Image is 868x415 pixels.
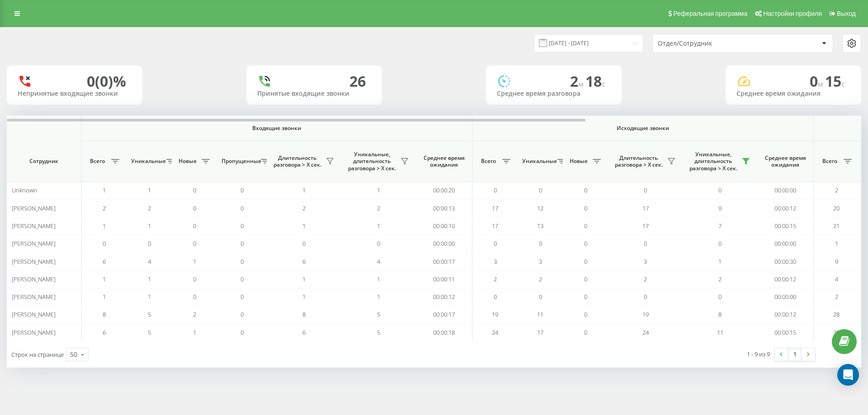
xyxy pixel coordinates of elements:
[584,293,587,301] span: 0
[193,222,196,230] span: 0
[148,310,151,318] span: 5
[718,204,722,212] span: 9
[416,324,472,341] td: 00:00:18
[241,310,244,318] span: 0
[687,151,739,172] span: Уникальные, длительность разговора > Х сек.
[148,204,151,212] span: 2
[193,239,196,247] span: 0
[377,257,380,266] span: 4
[584,328,587,336] span: 0
[613,154,665,168] span: Длительность разговора > Х сек.
[757,217,814,235] td: 00:00:15
[818,158,841,165] span: Всего
[241,275,244,283] span: 0
[193,310,196,318] span: 2
[837,10,856,17] span: Выход
[87,73,126,90] div: 0 (0)%
[241,293,244,301] span: 0
[537,222,543,230] span: 13
[494,239,497,247] span: 0
[377,293,380,301] span: 1
[584,257,587,266] span: 0
[736,90,850,98] div: Среднее время ожидания
[148,222,151,230] span: 1
[18,90,132,98] div: Непринятые входящие звонки
[763,10,822,17] span: Настройки профиля
[416,235,472,252] td: 00:00:00
[757,235,814,252] td: 00:00:00
[377,204,380,212] span: 2
[416,182,472,199] td: 00:00:20
[302,186,306,194] span: 1
[241,257,244,266] span: 0
[537,204,543,212] span: 12
[148,186,151,194] span: 1
[757,306,814,323] td: 00:00:12
[416,270,472,288] td: 00:00:11
[788,348,802,361] a: 1
[11,350,64,359] span: Строк на странице
[12,257,56,266] span: [PERSON_NAME]
[193,293,196,301] span: 0
[193,328,196,336] span: 1
[833,328,840,336] span: 33
[12,204,56,212] span: [PERSON_NAME]
[131,158,164,165] span: Уникальные
[584,186,587,194] span: 0
[148,257,151,266] span: 4
[570,71,585,91] span: 2
[718,275,722,283] span: 2
[103,239,106,247] span: 0
[302,310,306,318] span: 8
[537,310,543,318] span: 11
[302,275,306,283] span: 1
[835,257,838,266] span: 9
[302,328,306,336] span: 6
[416,217,472,235] td: 00:00:10
[835,239,838,247] span: 1
[193,186,196,194] span: 0
[346,151,398,172] span: Уникальные, длительность разговора > Х сек.
[494,125,793,132] span: Исходящие звонки
[302,239,306,247] span: 0
[757,324,814,341] td: 00:00:15
[833,310,840,318] span: 28
[105,125,448,132] span: Входящие звонки
[833,204,840,212] span: 20
[835,275,838,283] span: 4
[12,239,56,247] span: [PERSON_NAME]
[103,293,106,301] span: 1
[717,328,723,336] span: 11
[423,154,465,168] span: Среднее время ожидания
[103,204,106,212] span: 2
[477,158,500,165] span: Всего
[522,158,555,165] span: Уникальные
[377,275,380,283] span: 1
[718,239,722,247] span: 0
[644,293,647,301] span: 0
[302,204,306,212] span: 2
[757,288,814,306] td: 00:00:00
[241,222,244,230] span: 0
[148,275,151,283] span: 1
[12,328,56,336] span: [PERSON_NAME]
[539,186,542,194] span: 0
[492,328,498,336] span: 24
[148,239,151,247] span: 0
[658,40,766,47] div: Отдел/Сотрудник
[103,222,106,230] span: 1
[810,71,825,91] span: 0
[193,275,196,283] span: 0
[747,350,770,359] div: 1 - 9 из 9
[492,222,498,230] span: 17
[757,252,814,270] td: 00:00:30
[584,204,587,212] span: 0
[12,310,56,318] span: [PERSON_NAME]
[585,71,605,91] span: 18
[578,79,585,89] span: м
[302,222,306,230] span: 1
[377,186,380,194] span: 1
[539,275,542,283] span: 2
[12,293,56,301] span: [PERSON_NAME]
[103,257,106,266] span: 6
